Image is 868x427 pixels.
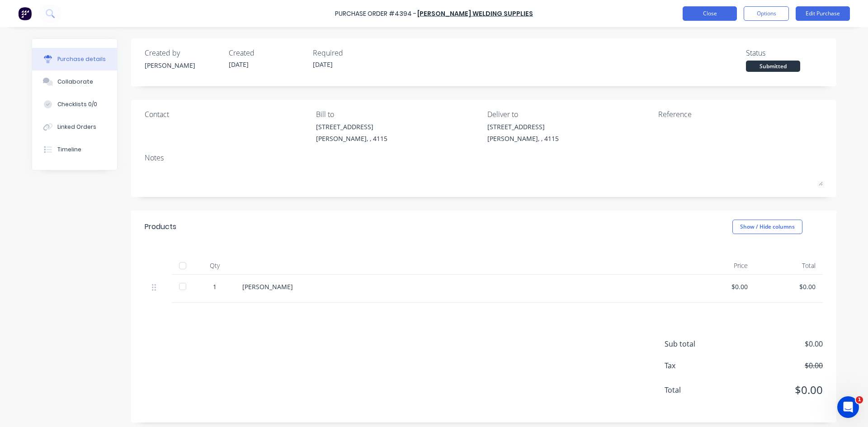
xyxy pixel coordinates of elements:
div: [STREET_ADDRESS] [487,122,559,131]
img: Factory [18,7,32,20]
div: Created by [145,47,222,58]
span: $0.00 [732,338,823,349]
div: Qty [194,257,235,275]
span: $0.00 [732,360,823,371]
div: Bill to [316,109,481,120]
div: Purchase details [57,55,106,63]
button: Edit Purchase [796,6,850,21]
div: $0.00 [762,282,816,291]
div: Purchase Order #4394 - [335,9,416,19]
div: Price [687,257,755,275]
button: Purchase details [32,48,117,70]
div: $0.00 [694,282,748,291]
div: [STREET_ADDRESS] [316,122,387,131]
button: Checklists 0/0 [32,93,117,116]
button: Collaborate [32,70,117,93]
div: [PERSON_NAME], , 4115 [316,134,387,143]
div: Timeline [57,145,81,154]
div: [PERSON_NAME] [145,61,222,70]
div: Total [755,257,823,275]
button: Show / Hide columns [732,220,802,234]
button: Options [744,6,789,21]
div: Collaborate [57,78,93,86]
span: Sub total [665,338,732,349]
div: Contact [145,109,309,120]
div: Deliver to [487,109,652,120]
div: Required [313,47,390,58]
div: Checklists 0/0 [57,100,97,108]
button: Close [683,6,737,21]
div: Reference [658,109,823,120]
a: [PERSON_NAME] Welding Supplies [417,9,533,18]
button: Timeline [32,138,117,161]
div: Submitted [746,61,800,72]
span: 1 [856,396,863,404]
div: 1 [202,282,228,291]
span: Total [665,385,732,395]
iframe: Intercom live chat [837,396,859,418]
div: [PERSON_NAME], , 4115 [487,134,559,143]
span: Tax [665,360,732,371]
div: [PERSON_NAME] [242,282,680,291]
div: Notes [145,152,823,163]
div: Status [746,47,823,58]
div: Products [145,221,176,232]
span: $0.00 [732,382,823,398]
div: Created [229,47,306,58]
button: Linked Orders [32,116,117,138]
div: Linked Orders [57,123,96,131]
